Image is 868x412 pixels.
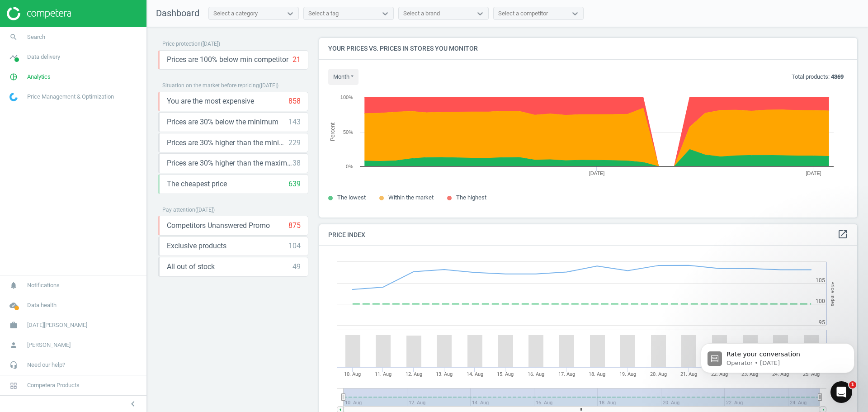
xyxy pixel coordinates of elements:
i: open_in_new [837,229,848,240]
span: ( [DATE] ) [195,207,215,213]
div: 49 [292,262,301,272]
span: Prices are 30% higher than the maximal [167,158,292,168]
span: Price protection [162,41,201,47]
tspan: 16. Aug [528,371,544,377]
span: Price Management & Optimization [27,93,114,101]
i: headset_mic [5,356,22,374]
div: 639 [288,179,301,189]
text: 100 [816,298,825,304]
span: ( [DATE] ) [259,82,278,89]
iframe: Intercom live chat [830,381,852,403]
tspan: 11. Aug [375,371,392,377]
span: Search [27,33,45,41]
p: Total products: [792,73,844,81]
i: notifications [5,277,22,294]
text: 105 [816,277,825,284]
i: search [5,28,22,46]
tspan: [DATE] [806,170,821,176]
tspan: 21. Aug [680,371,697,377]
tspan: 17. Aug [558,371,575,377]
img: ajHJNr6hYgQAAAAASUVORK5CYII= [7,7,71,20]
span: All out of stock [167,262,215,272]
h4: Price Index [319,224,857,246]
tspan: [DATE] [589,170,605,176]
span: The lowest [337,194,366,201]
iframe: Intercom notifications message [687,324,868,388]
text: 100% [340,95,353,100]
tspan: 13. Aug [436,371,453,377]
i: pie_chart_outlined [5,68,22,85]
tspan: Percent [330,122,336,141]
span: [DATE][PERSON_NAME] [27,321,87,329]
span: The highest [456,194,486,201]
img: wGWNvw8QSZomAAAAABJRU5ErkJggg== [9,93,18,101]
i: chevron_left [127,398,138,409]
span: [PERSON_NAME] [27,341,71,349]
i: person [5,336,22,354]
div: Select a tag [308,9,339,18]
span: Notifications [27,281,60,289]
div: 143 [288,117,301,127]
span: Prices are 30% below the minimum [167,117,278,127]
tspan: 12. Aug [406,371,422,377]
i: cloud_done [5,297,22,314]
span: Within the market [388,194,434,201]
span: Situation on the market before repricing [162,82,259,89]
a: open_in_new [837,229,848,241]
button: chevron_left [122,398,144,410]
text: 0% [346,164,353,169]
span: You are the most expensive [167,96,254,106]
span: Data delivery [27,53,60,61]
div: 38 [292,158,301,168]
span: Competitors Unanswered Promo [167,221,270,231]
button: month [328,69,359,85]
tspan: 15. Aug [497,371,514,377]
span: ( [DATE] ) [201,41,220,47]
tspan: 19. Aug [619,371,636,377]
i: timeline [5,48,22,66]
div: 875 [288,221,301,231]
text: 50% [343,129,353,135]
span: 1 [849,381,856,388]
div: 104 [288,241,301,251]
tspan: 18. Aug [589,371,605,377]
div: Select a competitor [498,9,548,18]
div: Select a brand [403,9,440,18]
div: 21 [292,55,301,65]
span: The cheapest price [167,179,227,189]
i: work [5,317,22,334]
span: Data health [27,301,57,309]
div: 858 [288,96,301,106]
span: Prices are 100% below min competitor [167,55,288,65]
span: Need our help? [27,361,65,369]
span: Prices are 30% higher than the minimum [167,138,288,148]
b: 4369 [831,73,844,80]
div: 229 [288,138,301,148]
span: Dashboard [156,8,199,19]
h4: Your prices vs. prices in stores you monitor [319,38,857,59]
tspan: 10. Aug [344,371,361,377]
div: Select a category [213,9,258,18]
span: Analytics [27,73,51,81]
span: Pay attention [162,207,195,213]
span: Exclusive products [167,241,226,251]
text: 95 [819,319,825,326]
tspan: 14. Aug [467,371,483,377]
tspan: Price Index [830,281,835,306]
tspan: 20. Aug [650,371,667,377]
span: Competera Products [27,381,80,389]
